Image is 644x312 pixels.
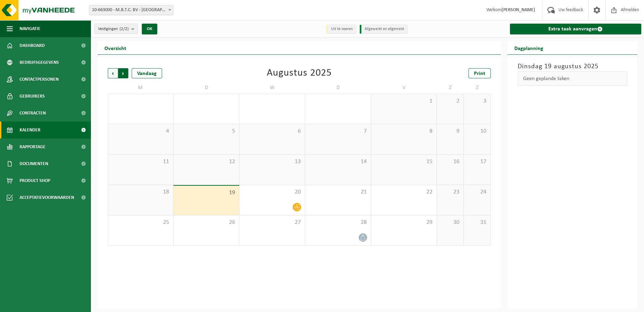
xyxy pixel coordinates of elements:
[243,158,301,165] span: 13
[518,61,627,72] h3: Dinsdag 19 augustus 2025
[98,24,129,34] span: Vestigingen
[173,82,239,94] td: D
[20,88,45,105] span: Gebruikers
[20,155,48,172] span: Documenten
[20,138,45,155] span: Rapportage
[440,188,460,196] span: 23
[375,158,433,165] span: 15
[508,41,550,54] h2: Dagplanning
[360,25,408,34] li: Afgewerkt en afgemeld
[108,82,173,94] td: M
[111,128,170,135] span: 4
[111,158,170,165] span: 11
[20,71,59,88] span: Contactpersonen
[467,158,487,165] span: 17
[309,188,367,196] span: 21
[243,128,301,135] span: 6
[440,158,460,165] span: 16
[437,82,464,94] td: Z
[108,68,118,78] span: Vorige
[375,98,433,105] span: 1
[440,128,460,135] span: 9
[142,24,157,34] button: OK
[464,82,491,94] td: Z
[94,24,138,34] button: Vestigingen(2/2)
[177,158,235,165] span: 12
[98,41,133,54] h2: Overzicht
[309,219,367,226] span: 28
[474,71,485,76] span: Print
[118,68,128,78] span: Volgende
[111,219,170,226] span: 25
[20,20,40,37] span: Navigatie
[89,5,173,15] span: 10-663000 - M.B.T.C. BV - KORTRIJK
[177,128,235,135] span: 5
[502,7,535,12] strong: [PERSON_NAME]
[309,128,367,135] span: 7
[467,219,487,226] span: 31
[518,72,627,86] div: Geen geplande taken
[375,219,433,226] span: 29
[239,82,305,94] td: W
[469,68,491,78] a: Print
[20,189,74,206] span: Acceptatievoorwaarden
[467,128,487,135] span: 10
[20,54,59,71] span: Bedrijfsgegevens
[20,37,45,54] span: Dashboard
[243,188,301,196] span: 20
[20,172,50,189] span: Product Shop
[177,219,235,226] span: 26
[267,68,332,78] div: Augustus 2025
[467,188,487,196] span: 24
[120,27,129,31] count: (2/2)
[440,98,460,105] span: 2
[177,189,235,197] span: 19
[243,219,301,226] span: 27
[132,68,162,78] div: Vandaag
[111,188,170,196] span: 18
[467,98,487,105] span: 3
[305,82,371,94] td: D
[309,158,367,165] span: 14
[20,105,46,122] span: Contracten
[440,219,460,226] span: 30
[371,82,437,94] td: V
[510,24,642,34] a: Extra taak aanvragen
[326,25,356,34] li: Uit te voeren
[375,188,433,196] span: 22
[375,128,433,135] span: 8
[20,122,40,138] span: Kalender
